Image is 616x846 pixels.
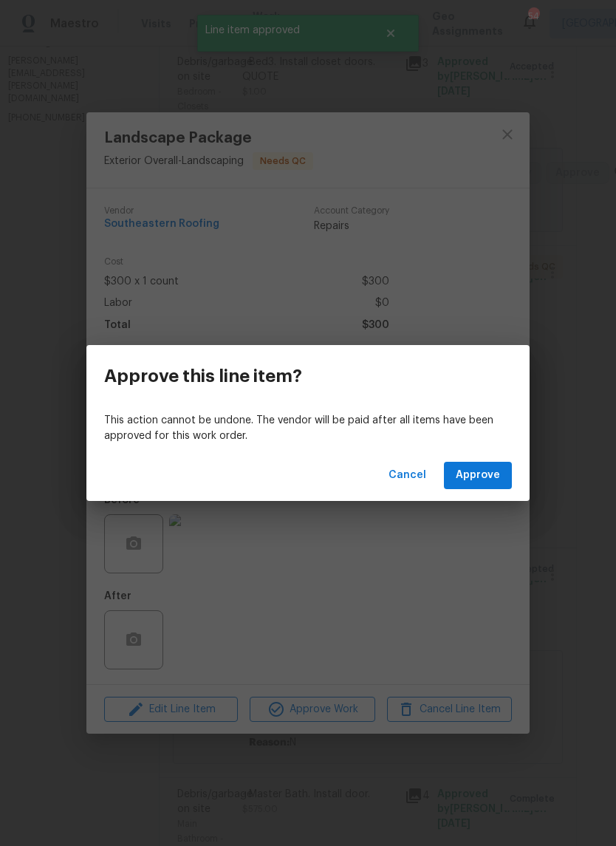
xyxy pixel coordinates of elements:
[444,462,512,489] button: Approve
[104,366,302,386] h3: Approve this line item?
[383,462,432,489] button: Cancel
[456,466,500,485] span: Approve
[389,466,426,485] span: Cancel
[104,413,512,444] p: This action cannot be undone. The vendor will be paid after all items have been approved for this...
